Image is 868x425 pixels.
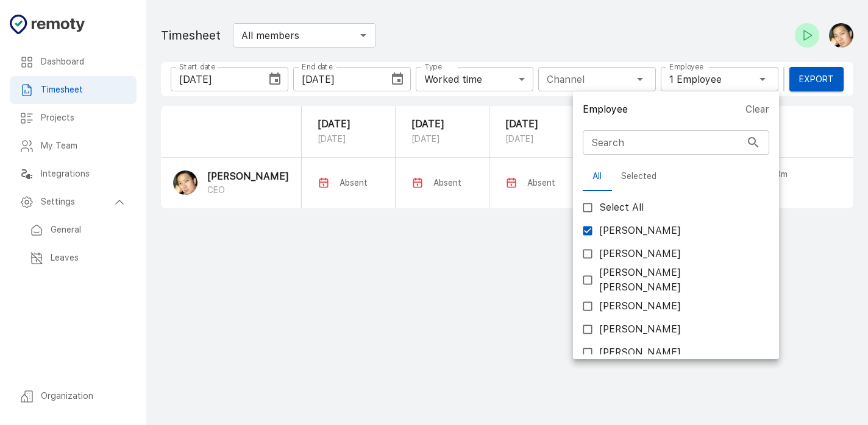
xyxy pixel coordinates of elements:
[583,162,611,191] button: All
[599,200,644,215] span: Select All
[599,223,681,238] span: [PERSON_NAME]
[583,101,628,118] h6: Employee
[745,101,769,118] button: Clear
[599,265,759,295] span: [PERSON_NAME] [PERSON_NAME]
[599,322,681,337] span: [PERSON_NAME]
[599,247,681,261] span: [PERSON_NAME]
[599,299,681,314] span: [PERSON_NAME]
[599,345,681,360] span: [PERSON_NAME]
[611,162,666,191] button: Selected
